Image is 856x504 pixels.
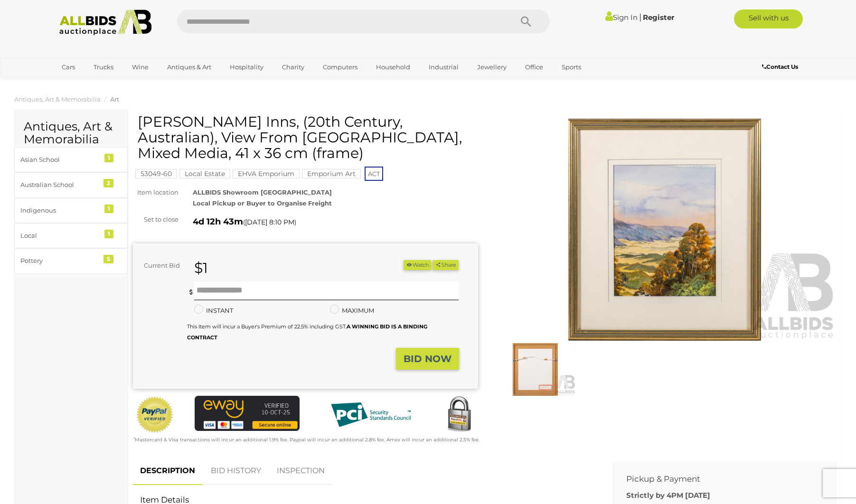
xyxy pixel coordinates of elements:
[126,59,155,75] a: Wine
[502,9,550,33] button: Search
[56,75,135,91] a: [GEOGRAPHIC_DATA]
[193,216,243,227] strong: 4d 12h 43m
[492,119,837,341] img: Eleanor M. Inns, (20th Century, Australian), View From Brown Mountain, Mixed Media, 41 x 36 cm (f...
[133,457,202,485] a: DESCRIPTION
[195,396,300,431] img: eWAY Payment Gateway
[24,120,118,146] h2: Antiques, Art & Memorabilia
[14,198,128,223] a: Indigenous 1
[626,475,809,484] h2: Pickup & Payment
[104,205,113,213] div: 1
[433,260,459,270] button: Share
[193,199,332,207] strong: Local Pickup or Buyer to Organise Freight
[605,13,638,22] a: Sign In
[404,353,452,364] strong: BID NOW
[135,170,177,177] a: 53049-60
[20,255,99,266] div: Pottery
[762,62,800,72] a: Contact Us
[495,343,576,396] img: Eleanor M. Inns, (20th Century, Australian), View From Brown Mountain, Mixed Media, 41 x 36 cm (f...
[194,259,208,277] strong: $1
[135,396,174,434] img: Official PayPal Seal
[103,255,113,263] div: 5
[194,305,233,316] label: INSTANT
[20,154,99,165] div: Asian School
[14,248,128,273] a: Pottery 5
[317,59,364,75] a: Computers
[179,169,230,178] mark: Local Estate
[276,59,310,75] a: Charity
[14,172,128,197] a: Australian School 2
[126,187,186,198] div: Item location
[187,323,427,341] small: This Item will incur a Buyer's Premium of 22.5% including GST.
[133,260,187,271] div: Current Bid
[20,230,99,241] div: Local
[14,95,101,103] a: Antiques, Art & Memorabilia
[626,491,710,500] b: Strictly by 4PM [DATE]
[555,59,587,75] a: Sports
[133,437,480,443] small: Mastercard & Visa transactions will incur an additional 1.9% fee. Paypal will incur an additional...
[404,260,431,270] button: Watch
[179,170,230,177] a: Local Estate
[135,169,177,178] mark: 53049-60
[302,169,361,178] mark: Emporium Art
[104,154,113,162] div: 1
[404,260,431,270] li: Watch this item
[56,59,81,75] a: Cars
[440,396,478,434] img: Secured by Rapid SSL
[734,9,803,28] a: Sell with us
[423,59,465,75] a: Industrial
[643,13,674,22] a: Register
[14,147,128,172] a: Asian School 1
[103,179,113,187] div: 2
[233,169,300,178] mark: EHVA Emporium
[396,348,459,370] button: BID NOW
[204,457,268,485] a: BID HISTORY
[104,230,113,238] div: 1
[20,205,99,216] div: Indigenous
[330,305,374,316] label: MAXIMUM
[138,114,476,161] h1: [PERSON_NAME] Inns, (20th Century, Australian), View From [GEOGRAPHIC_DATA], Mixed Media, 41 x 36...
[270,457,332,485] a: INSPECTION
[323,396,418,434] img: PCI DSS compliant
[639,12,641,22] span: |
[519,59,549,75] a: Office
[471,59,513,75] a: Jewellery
[365,167,383,181] span: ACT
[110,95,119,103] a: Art
[126,214,186,225] div: Set to close
[370,59,416,75] a: Household
[233,170,300,177] a: EHVA Emporium
[87,59,120,75] a: Trucks
[14,223,128,248] a: Local 1
[245,218,294,226] span: [DATE] 8:10 PM
[762,63,798,70] b: Contact Us
[243,218,296,226] span: ( )
[302,170,361,177] a: Emporium Art
[193,188,332,196] strong: ALLBIDS Showroom [GEOGRAPHIC_DATA]
[54,9,157,36] img: Allbids.com.au
[224,59,270,75] a: Hospitality
[20,179,99,190] div: Australian School
[161,59,217,75] a: Antiques & Art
